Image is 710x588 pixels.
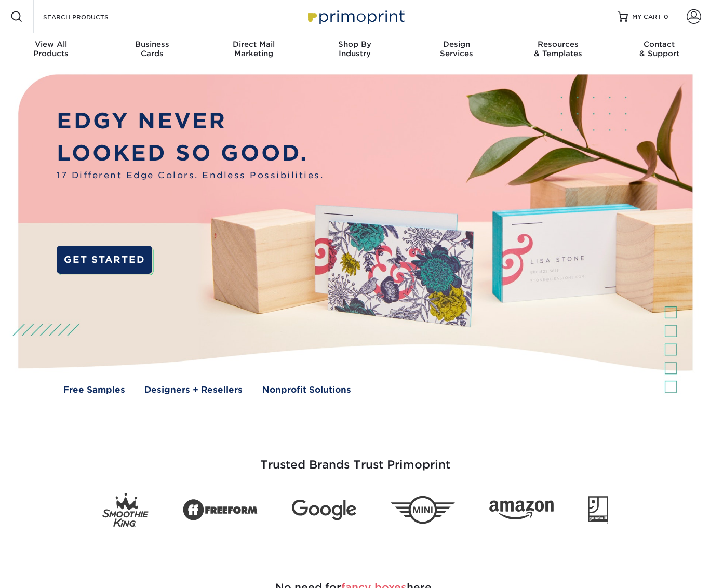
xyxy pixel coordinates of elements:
span: Direct Mail [203,39,304,49]
img: Mini [391,496,455,524]
div: Marketing [203,39,304,58]
span: 17 Different Edge Colors. Endless Possibilities. [57,169,324,182]
a: Designers + Resellers [144,383,243,396]
a: Free Samples [63,383,125,396]
a: BusinessCards [101,33,203,66]
a: Resources& Templates [507,33,608,66]
div: Industry [304,39,406,58]
a: Shop ByIndustry [304,33,406,66]
h3: Trusted Brands Trust Primoprint [51,433,659,484]
input: SEARCH PRODUCTS..... [42,10,143,23]
img: Goodwill [588,496,608,524]
span: Design [406,39,507,49]
span: 0 [664,13,668,20]
span: Contact [609,39,710,49]
span: Business [101,39,203,49]
img: Google [292,499,356,520]
a: GET STARTED [57,246,152,274]
a: Nonprofit Solutions [262,383,351,396]
div: & Support [609,39,710,58]
span: MY CART [632,12,662,21]
div: Cards [101,39,203,58]
a: Direct MailMarketing [203,33,304,66]
a: DesignServices [406,33,507,66]
p: LOOKED SO GOOD. [57,137,324,169]
span: Resources [507,39,608,49]
img: Smoothie King [102,492,149,527]
a: Contact& Support [609,33,710,66]
div: & Templates [507,39,608,58]
p: EDGY NEVER [57,105,324,137]
img: Freeform [183,493,258,527]
img: Amazon [489,500,554,520]
span: Shop By [304,39,406,49]
div: Services [406,39,507,58]
img: Primoprint [303,5,407,28]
